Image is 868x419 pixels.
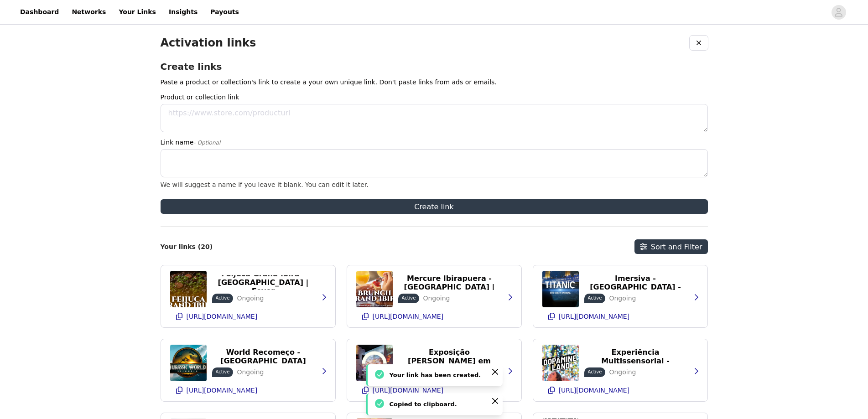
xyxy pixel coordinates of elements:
button: Create link [161,199,708,214]
div: avatar [834,5,843,20]
a: Payouts [205,2,244,22]
img: Feijuca Grand Ibira - São Paulo - Reservas | Fever [170,271,207,307]
button: Feijuca Grand Ibira - [GEOGRAPHIC_DATA] | Fever [212,275,315,290]
p: Active [216,295,230,301]
p: [MEDICAL_DATA] Land: Uma Experiência Multissensorial - [GEOGRAPHIC_DATA] - Ingressos | Fever [590,331,681,383]
p: Active [402,295,416,301]
p: [URL][DOMAIN_NAME] [187,313,258,320]
p: [URL][DOMAIN_NAME] [187,387,258,394]
button: [URL][DOMAIN_NAME] [170,383,326,398]
p: Active [216,368,230,375]
p: Ongoing [237,294,264,303]
a: Networks [66,2,111,22]
button: [URL][DOMAIN_NAME] [170,309,326,324]
h2: Your links (20) [161,243,213,251]
span: - Optional [193,140,220,146]
p: Feijuca Grand Ibira - [GEOGRAPHIC_DATA] | Fever [218,269,309,295]
button: [URL][DOMAIN_NAME] [356,309,512,324]
button: Titanic: Uma Viagem Imersiva - [GEOGRAPHIC_DATA] - Ingressos | Fever [584,275,687,290]
p: Super Arena Jurassic World Recomeço - [GEOGRAPHIC_DATA][MEDICAL_DATA] [218,339,309,374]
button: Ingressos: [GEOGRAPHIC_DATA]: Exposição [PERSON_NAME] em [GEOGRAPHIC_DATA][MEDICAL_DATA] [398,349,501,364]
p: Ongoing [609,294,636,303]
p: Ongoing [237,367,264,377]
div: We will suggest a name if you leave it blank. You can edit it later. [161,181,708,188]
p: Active [588,368,602,375]
p: Paste a product or collection's link to create a your own unique link. Don't paste links from ads... [161,78,708,87]
button: Close [490,366,501,377]
img: Dopamine Land: Uma Experiência Multissensorial - São Paulo - Ingressos | Fever [542,345,579,381]
h1: Activation links [161,36,256,50]
p: Titanic: Uma Viagem Imersiva - [GEOGRAPHIC_DATA] - Ingressos | Fever [590,265,681,300]
img: Ingressos: Visualfarm Gymnasium: Exposição Leonardo da Vinci em São Paulo | Fever [356,345,393,381]
button: Brunch do Grand Mercure Ibirapuera - [GEOGRAPHIC_DATA] | Fever [398,275,501,290]
p: Ongoing [423,294,450,303]
button: [URL][DOMAIN_NAME] [542,309,698,324]
div: Copied to clipboard. [390,399,484,410]
p: Active [588,295,602,301]
p: [URL][DOMAIN_NAME] [559,387,630,394]
a: Your Links [113,2,161,22]
p: [URL][DOMAIN_NAME] [373,387,444,394]
a: Dashboard [15,2,64,22]
label: Product or collection link [161,93,702,102]
button: Sort and Filter [634,239,708,254]
button: [MEDICAL_DATA] Land: Uma Experiência Multissensorial - [GEOGRAPHIC_DATA] - Ingressos | Fever [584,349,687,364]
button: [URL][DOMAIN_NAME] [356,383,512,398]
img: Brunch do Grand Mercure Ibirapuera - São Paulo - Reservas | Fever [356,271,393,307]
p: [URL][DOMAIN_NAME] [373,313,444,320]
label: Link name [161,138,702,147]
p: [URL][DOMAIN_NAME] [559,313,630,320]
p: Brunch do Grand Mercure Ibirapuera - [GEOGRAPHIC_DATA] | Fever [404,265,495,300]
img: Titanic: Uma Viagem Imersiva - São Paulo - Ingressos | Fever [542,271,579,307]
a: Insights [163,2,203,22]
p: Ingressos: [GEOGRAPHIC_DATA]: Exposição [PERSON_NAME] em [GEOGRAPHIC_DATA][MEDICAL_DATA] [404,331,495,383]
button: Close [490,395,501,406]
img: Super Arena Jurassic World Recomeço - São Paulo | Fever [170,345,207,381]
p: Ongoing [609,367,636,377]
h2: Create links [161,61,708,72]
button: [URL][DOMAIN_NAME] [542,383,698,398]
div: Your link has been created. [390,370,484,381]
button: Super Arena Jurassic World Recomeço - [GEOGRAPHIC_DATA][MEDICAL_DATA] [212,349,315,364]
